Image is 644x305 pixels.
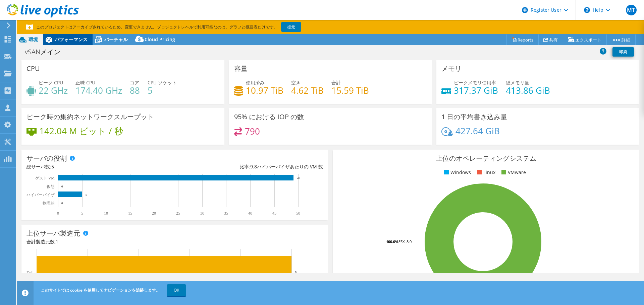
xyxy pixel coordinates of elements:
span: 合計 [331,79,341,86]
text: 仮想 [46,184,55,189]
text: 25 [176,211,180,216]
text: 40 [248,211,252,216]
h3: 1 日の平均書き込み量 [441,113,507,121]
h3: 容量 [234,65,248,72]
span: 正味 CPU [75,79,95,86]
text: 5 [295,270,297,274]
text: ハイパーバイザ [26,193,55,197]
h3: CPU [26,65,40,72]
text: 5 [86,193,87,197]
h4: 5 [148,87,177,94]
h3: 95% における IOP の数 [234,113,304,121]
text: 15 [128,211,132,216]
span: Cloud Pricing [145,36,175,43]
span: 9.8 [250,163,257,170]
a: 復元 [281,22,301,32]
li: Windows [442,169,471,176]
text: 20 [152,211,156,216]
h4: 317.37 GiB [454,87,498,94]
span: 1 [56,238,58,245]
h4: 4.62 TiB [291,87,324,94]
span: コア [130,79,139,86]
a: OK [167,284,186,296]
tspan: 100.0% [386,239,398,244]
h3: メモリ [441,65,462,72]
h4: 88 [130,87,140,94]
text: 50 [296,211,300,216]
a: 印刷 [612,47,634,57]
h4: 合計製造元数: [26,238,323,245]
text: 30 [200,211,204,216]
span: バーチャル [104,36,128,43]
h1: vSANメイン [22,48,71,56]
h4: 22 GHz [39,87,68,94]
p: このプロジェクトはアーカイブされているため、変更できません。プロジェクトレベルで利用可能なのは、グラフと概要表だけです。 [26,23,355,31]
h4: 142.04 M ビット / 秒 [39,127,123,135]
text: 0 [57,211,59,216]
span: 使用済み [246,79,265,86]
span: パフォーマンス [55,36,88,43]
span: CPU ソケット [148,79,177,86]
a: Reports [506,34,539,45]
text: 45 [272,211,276,216]
span: 環境 [29,36,38,43]
a: 共有 [538,34,563,45]
span: このサイトでは cookie を使用してナビゲーションを追跡します。 [41,287,160,293]
span: 空き [291,79,301,86]
text: 物理的 [43,201,55,206]
span: ピークメモリ使用率 [454,79,496,86]
span: 総メモリ量 [506,79,529,86]
svg: \n [584,7,590,13]
div: 総サーバ数: [26,163,175,170]
h4: 790 [245,128,260,135]
h4: 174.40 GHz [75,87,122,94]
h4: 413.86 GiB [506,87,550,94]
text: 35 [224,211,228,216]
span: 5 [51,163,54,170]
h4: 427.64 GiB [455,127,500,135]
h3: 上位のオペレーティングシステム [338,155,634,162]
text: 5 [81,211,83,216]
a: エクスポート [563,34,607,45]
text: 0 [61,202,63,205]
text: 0 [61,185,63,188]
li: Linux [475,169,495,176]
text: ゲスト VM [35,176,55,180]
span: MT [626,5,637,15]
h3: ピーク時の集約ネットワークスループット [26,113,154,121]
div: 比率: ハイパーバイザあたりの VM 数 [175,163,323,170]
h3: サーバの役割 [26,155,67,162]
text: 10 [104,211,108,216]
tspan: ESXi 8.0 [398,239,412,244]
text: Dell [26,270,34,275]
text: 49 [297,176,301,180]
span: ピーク CPU [39,79,63,86]
h4: 15.59 TiB [331,87,369,94]
li: VMware [500,169,526,176]
a: 詳細 [606,34,636,45]
h3: 上位サーバ製造元 [26,230,80,237]
h4: 10.97 TiB [246,87,283,94]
